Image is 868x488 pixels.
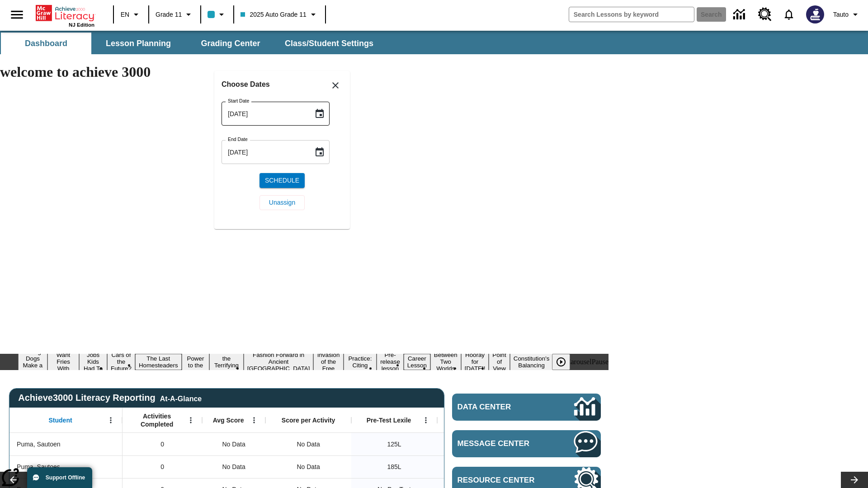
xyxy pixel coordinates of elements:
[241,10,306,19] span: 2025 Auto Grade 11
[47,343,79,380] button: Slide 2 Do You Want Fries With That?
[806,5,824,23] img: Avatar
[204,6,231,23] button: Class color is light blue. Change class color
[552,354,570,370] button: Play
[121,10,129,19] span: EN
[552,354,579,370] div: Play
[265,176,299,185] span: Schedule
[49,416,72,424] span: Student
[247,413,261,427] button: Open Menu
[202,455,265,478] div: No Data, Puma, Sautoes
[18,347,47,377] button: Slide 1 Diving Dogs Make a Splash
[217,458,250,476] span: No Data
[452,394,601,421] a: Data Center
[237,6,322,23] button: Class: 2025 Auto Grade 11, Select your class
[4,1,30,28] button: Open side menu
[282,416,335,424] span: Score per Activity
[452,430,601,457] a: Message Center
[182,347,210,377] button: Slide 6 Solar Power to the People
[156,10,182,19] span: Grade 11
[830,6,864,23] button: Profile/Settings
[25,38,67,49] span: Dashboard
[437,433,523,455] div: Beginning reader 125 Lexile, ER, Based on the Lexile Reading measure, student is an Emerging Read...
[217,435,250,454] span: No Data
[777,3,801,26] a: Notifications
[458,476,547,485] span: Resource Center
[117,6,146,23] button: Language: EN, Select a language
[458,403,543,412] span: Data Center
[184,413,198,427] button: Open Menu
[292,435,324,453] div: No Data, Puma, Sautoen
[404,354,430,370] button: Slide 12 Career Lesson
[17,462,60,472] span: Puma, Sautoes
[36,3,94,28] div: Home
[69,22,94,28] span: NJ Edition
[222,140,307,164] input: MMMM-DD-YYYY
[36,4,94,22] a: Home
[259,173,305,188] button: Schedule
[753,2,777,27] a: Resource Center, Will open in new tab
[833,10,849,19] span: Tauto
[325,75,346,96] button: Close
[46,474,85,481] span: Support Offline
[458,439,547,448] span: Message Center
[123,455,202,478] div: 0, Puma, Sautoes
[17,440,61,449] span: Puma, Sautoen
[201,38,260,49] span: Grading Center
[185,33,276,54] button: Grading Center
[104,413,118,427] button: Open Menu
[311,105,329,123] button: Choose date, selected date is Oct 7, 2025
[510,347,553,377] button: Slide 16 The Constitution's Balancing Act
[344,347,377,377] button: Slide 10 Mixed Practice: Citing Evidence
[313,343,343,380] button: Slide 9 The Invasion of the Free CD
[222,78,343,217] div: Choose date
[311,143,329,161] button: Choose date, selected date is Oct 7, 2025
[387,440,401,449] span: 125 Lexile, Puma, Sautoen
[801,3,830,26] button: Select a new avatar
[244,350,314,373] button: Slide 8 Fashion Forward in Ancient Rome
[160,393,202,403] div: At-A-Glance
[106,38,171,49] span: Lesson Planning
[127,412,187,428] span: Activities Completed
[269,198,295,207] span: Unassign
[93,33,184,54] button: Lesson Planning
[728,2,753,27] a: Data Center
[278,33,381,54] button: Class/Student Settings
[18,393,202,403] span: Achieve3000 Literacy Reporting
[292,458,324,476] div: No Data, Puma, Sautoes
[259,195,305,210] button: Unassign
[461,350,489,373] button: Slide 14 Hooray for Constitution Day!
[222,78,343,91] h6: Choose Dates
[489,350,509,373] button: Slide 15 Point of View
[377,350,404,373] button: Slide 11 Pre-release lesson
[569,7,694,22] input: search field
[202,433,265,455] div: No Data, Puma, Sautoen
[123,433,202,455] div: 0, Puma, Sautoen
[437,455,523,478] div: 185 Lexile, At or above expected, Puma, Sautoes
[160,440,164,449] span: 0
[27,467,92,488] button: Support Offline
[419,413,433,427] button: Open Menu
[209,347,243,377] button: Slide 7 Attack of the Terrifying Tomatoes
[841,472,868,488] button: Lesson carousel, Next
[107,350,135,373] button: Slide 4 Cars of the Future?
[152,6,198,23] button: Grade: Grade 11, Select a grade
[228,136,248,143] label: End Date
[387,462,401,472] span: 185 Lexile, Puma, Sautoes
[367,416,411,424] span: Pre-Test Lexile
[553,358,609,366] div: heroCarouselPause
[430,350,461,373] button: Slide 13 Between Two Worlds
[222,102,307,126] input: MMMM-DD-YYYY
[1,33,91,54] button: Dashboard
[285,38,373,49] span: Class/Student Settings
[160,462,164,472] span: 0
[135,354,182,370] button: Slide 5 The Last Homesteaders
[228,98,249,104] label: Start Date
[79,343,107,380] button: Slide 3 Dirty Jobs Kids Had To Do
[213,416,244,424] span: Avg Score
